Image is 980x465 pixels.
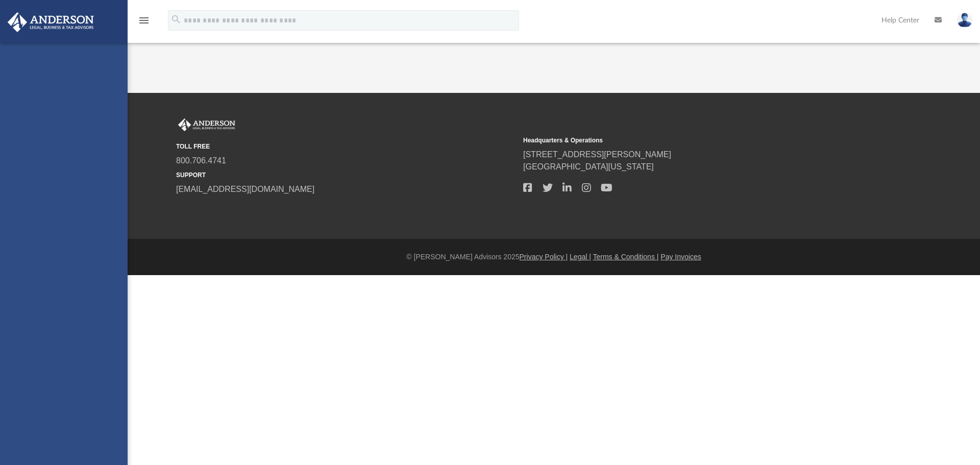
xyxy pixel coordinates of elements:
small: Headquarters & Operations [523,136,863,145]
img: User Pic [957,13,972,28]
small: TOLL FREE [176,142,516,151]
small: SUPPORT [176,170,516,180]
a: [EMAIL_ADDRESS][DOMAIN_NAME] [176,185,314,193]
a: 800.706.4741 [176,156,226,165]
i: menu [138,14,150,27]
a: menu [138,19,150,27]
img: Anderson Advisors Platinum Portal [176,118,237,132]
a: Legal | [570,253,591,261]
a: Pay Invoices [660,253,701,261]
i: search [170,14,182,25]
a: Terms & Conditions | [593,253,659,261]
a: [STREET_ADDRESS][PERSON_NAME] [523,150,671,159]
a: Privacy Policy | [520,253,568,261]
img: Anderson Advisors Platinum Portal [5,12,97,32]
a: [GEOGRAPHIC_DATA][US_STATE] [523,162,654,171]
div: © [PERSON_NAME] Advisors 2025 [128,252,980,262]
